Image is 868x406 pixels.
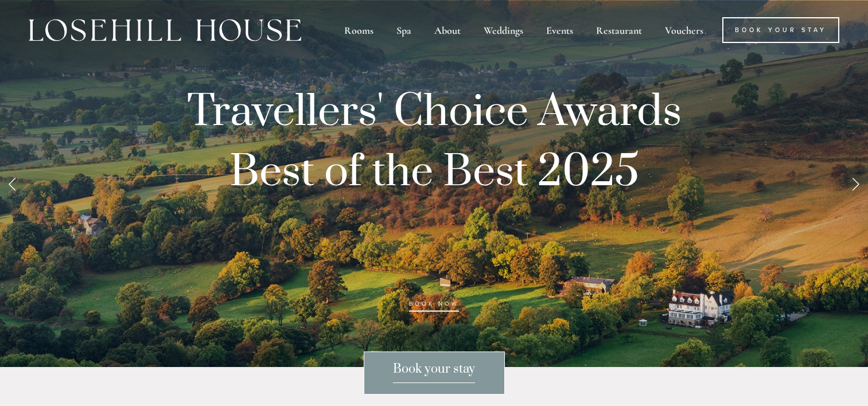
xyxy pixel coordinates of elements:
div: Restaurant [586,17,652,43]
a: Next Slide [843,166,868,201]
a: BOOK NOW [409,300,458,312]
div: Spa [386,17,422,43]
a: Book your stay [364,352,505,395]
img: Losehill House [29,19,301,41]
div: Events [536,17,583,43]
a: Vouchers [655,17,714,43]
div: Rooms [334,17,384,43]
span: Book your stay [393,361,475,383]
div: About [424,17,471,43]
div: Weddings [473,17,534,43]
a: Book Your Stay [722,17,839,43]
p: Travellers' Choice Awards Best of the Best 2025 [142,82,727,323]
